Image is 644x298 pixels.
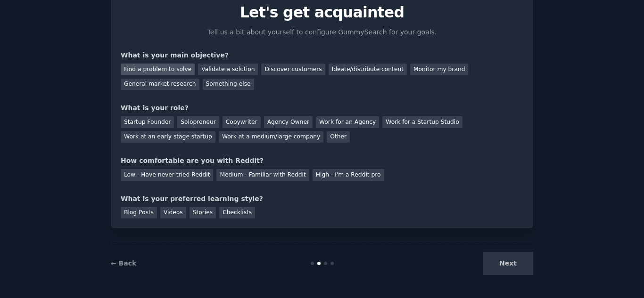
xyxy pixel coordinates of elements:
[264,116,313,128] div: Agency Owner
[329,64,407,75] div: Ideate/distribute content
[216,169,309,181] div: Medium - Familiar with Reddit
[121,116,174,128] div: Startup Founder
[382,116,462,128] div: Work for a Startup Studio
[219,131,323,143] div: Work at a medium/large company
[261,64,325,75] div: Discover customers
[223,116,261,128] div: Copywriter
[203,79,254,90] div: Something else
[190,207,216,219] div: Stories
[316,116,379,128] div: Work for an Agency
[121,4,523,21] p: Let's get acquainted
[121,207,157,219] div: Blog Posts
[177,116,219,128] div: Solopreneur
[198,64,258,75] div: Validate a solution
[313,169,384,181] div: High - I'm a Reddit pro
[327,131,350,143] div: Other
[160,207,186,219] div: Videos
[111,259,136,267] a: ← Back
[121,169,213,181] div: Low - Have never tried Reddit
[121,103,523,113] div: What is your role?
[219,207,255,219] div: Checklists
[121,64,195,75] div: Find a problem to solve
[410,64,468,75] div: Monitor my brand
[121,79,199,90] div: General market research
[121,194,523,204] div: What is your preferred learning style?
[121,131,215,143] div: Work at an early stage startup
[121,50,523,60] div: What is your main objective?
[121,156,523,166] div: How comfortable are you with Reddit?
[203,27,441,37] p: Tell us a bit about yourself to configure GummySearch for your goals.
